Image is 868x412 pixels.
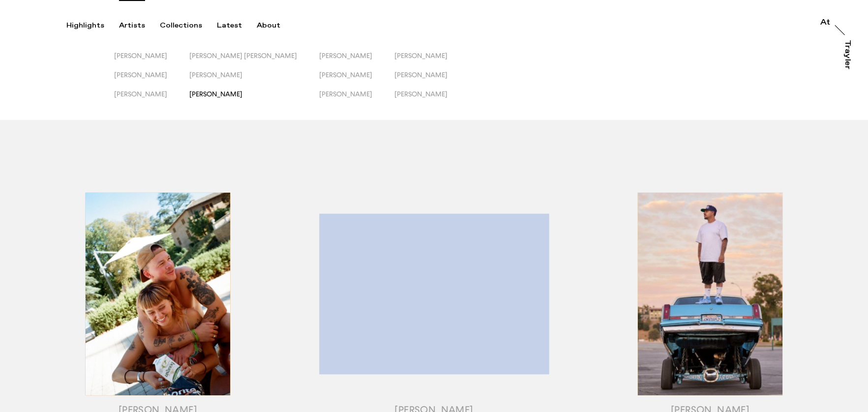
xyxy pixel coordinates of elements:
span: [PERSON_NAME] [319,90,372,98]
button: [PERSON_NAME] [189,71,319,90]
a: At [820,19,830,29]
button: Collections [160,21,217,30]
div: Trayler [843,40,851,69]
button: [PERSON_NAME] [PERSON_NAME] [189,52,319,71]
span: [PERSON_NAME] [319,71,372,79]
button: Highlights [66,21,119,30]
div: Collections [160,21,202,30]
button: Artists [119,21,160,30]
button: [PERSON_NAME] [114,71,189,90]
span: [PERSON_NAME] [394,52,448,59]
div: Artists [119,21,145,30]
div: Highlights [66,21,104,30]
span: [PERSON_NAME] [114,52,167,59]
button: [PERSON_NAME] [189,90,319,109]
span: [PERSON_NAME] [394,90,448,98]
a: Trayler [841,40,851,80]
button: [PERSON_NAME] [319,52,394,71]
button: [PERSON_NAME] [394,52,470,71]
button: Latest [217,21,257,30]
button: [PERSON_NAME] [394,90,470,109]
span: [PERSON_NAME] [189,71,242,79]
button: About [257,21,295,30]
span: [PERSON_NAME] [189,90,242,98]
div: Latest [217,21,242,30]
button: [PERSON_NAME] [319,90,394,109]
span: [PERSON_NAME] [114,90,167,98]
span: [PERSON_NAME] [394,71,448,79]
span: [PERSON_NAME] [PERSON_NAME] [189,52,297,59]
span: [PERSON_NAME] [114,71,167,79]
button: [PERSON_NAME] [114,52,189,71]
button: [PERSON_NAME] [114,90,189,109]
div: About [257,21,280,30]
button: [PERSON_NAME] [319,71,394,90]
span: [PERSON_NAME] [319,52,372,59]
button: [PERSON_NAME] [394,71,470,90]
